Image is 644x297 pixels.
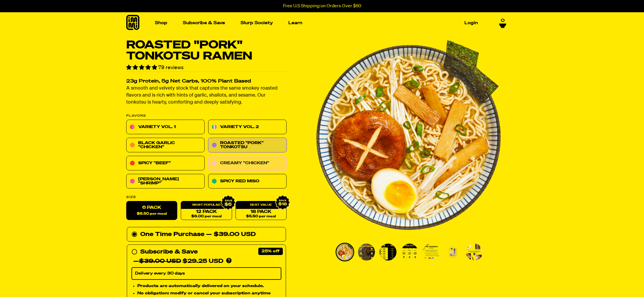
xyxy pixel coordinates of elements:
a: 0 [499,18,506,28]
p: Free U.S Shipping on Orders Over $60 [283,4,361,9]
span: $5.50 per meal [246,215,276,219]
span: $6.50 per meal [137,212,167,216]
a: Shop [152,18,170,27]
a: Spicy Red Miso [208,174,287,189]
p: Flavors [126,114,287,118]
select: Subscribe & Save —$39.00 USD$29.25 USD Products are automatically delivered on your schedule. No ... [131,268,281,280]
a: Black Garlic "Chicken" [126,138,205,153]
span: $6.00 per meal [191,215,221,219]
li: Go to slide 7 [465,243,484,261]
li: Go to slide 2 [357,243,376,261]
img: Roasted "Pork" Tonkotsu Ramen [466,244,483,261]
li: No obligation: modify or cancel your subscription anytime [137,290,281,297]
a: Spicy "Beef" [126,156,205,171]
a: Variety Vol. 1 [126,120,205,134]
a: Creamy "Chicken" [208,156,287,171]
a: [PERSON_NAME] "Shrimp" [126,174,205,189]
h1: Roasted "Pork" Tonkotsu Ramen [126,40,287,62]
li: 1 of 7 [310,40,506,236]
nav: Main navigation [152,12,480,34]
a: Roasted "Pork" Tonkotsu [208,138,287,153]
div: PDP main carousel [310,40,506,236]
del: $39.00 USD [139,258,181,264]
a: Login [462,18,480,27]
img: Roasted "Pork" Tonkotsu Ramen [358,244,375,261]
a: 18 Pack$5.50 per meal [235,201,286,220]
span: 0 [501,18,505,23]
a: Variety Vol. 2 [208,120,287,134]
a: Learn [286,18,305,27]
li: Products are automatically delivered on your schedule. [137,283,281,289]
a: Slurp Society [238,18,275,27]
span: 4.77 stars [126,65,158,70]
p: A smooth and velvety stock that captures the same smokey roasted flavors and is rich with hints o... [126,85,287,106]
a: 12 Pack$6.00 per meal [181,201,232,220]
li: Go to slide 6 [443,243,462,261]
li: Go to slide 5 [422,243,441,261]
h2: 23g Protein, 5g Net Carbs, 100% Plant Based [126,79,287,84]
div: — $29.25 USD [133,257,223,266]
img: Roasted "Pork" Tonkotsu Ramen [310,40,506,236]
span: 79 reviews [158,65,184,70]
label: Size [126,196,287,199]
div: PDP main carousel thumbnails [310,243,506,261]
li: Go to slide 4 [400,243,419,261]
li: Go to slide 1 [336,243,354,261]
iframe: Marketing Popup [3,270,62,294]
img: Roasted "Pork" Tonkotsu Ramen [401,244,418,261]
img: Roasted "Pork" Tonkotsu Ramen [444,244,461,261]
a: Subscribe & Save [180,18,227,27]
div: Subscribe & Save [140,247,198,257]
img: Roasted "Pork" Tonkotsu Ramen [423,244,440,261]
img: Roasted "Pork" Tonkotsu Ramen [336,244,353,261]
label: 6 pack [126,201,177,220]
li: Go to slide 3 [379,243,397,261]
img: Roasted "Pork" Tonkotsu Ramen [380,244,396,261]
div: One Time Purchase [131,230,281,239]
div: — $39.00 USD [206,230,256,239]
